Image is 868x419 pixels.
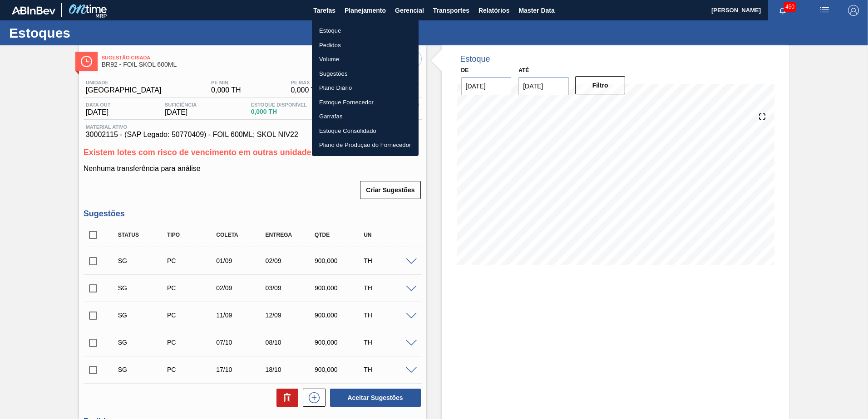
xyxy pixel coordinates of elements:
[312,95,419,110] a: Estoque Fornecedor
[312,138,419,152] a: Plano de Produção do Fornecedor
[312,67,419,81] a: Sugestões
[312,109,419,124] a: Garrafas
[312,81,419,95] a: Plano Diário
[312,124,419,138] a: Estoque Consolidado
[312,38,419,53] a: Pedidos
[312,52,419,67] a: Volume
[312,24,419,38] a: Estoque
